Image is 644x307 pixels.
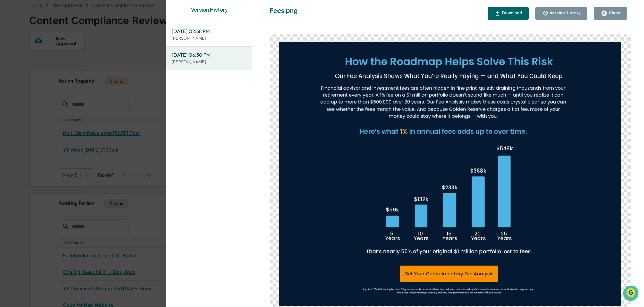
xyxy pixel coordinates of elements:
[60,110,74,115] span: [DATE]
[488,7,529,20] button: Download
[21,110,55,115] span: [PERSON_NAME]
[548,11,581,16] div: Version History
[172,35,246,41] p: [PERSON_NAME]
[13,138,43,145] span: Preclearance
[56,110,58,115] span: •
[56,92,58,97] span: •
[105,73,123,82] button: See all
[622,285,641,303] iframe: Open customer support
[7,151,12,157] div: 🔎
[607,11,620,16] div: Close
[166,23,252,46] div: [DATE] 02:58 PM[PERSON_NAME]
[46,135,86,147] a: 🗄️Attestations
[67,167,82,172] span: Pylon
[13,151,42,157] span: Data Lookup
[7,52,19,64] img: 1746055101610-c473b297-6a78-478c-a979-82029cc54cd1
[48,167,82,172] a: Powered byPylon
[501,11,522,16] div: Download
[7,14,123,25] p: How can we help?
[535,7,588,20] button: Version History
[13,110,19,116] img: 1746055101610-c473b297-6a78-478c-a979-82029cc54cd1
[49,139,54,144] div: 🗄️
[7,103,18,114] img: Cameron Burns
[166,47,252,70] div: [DATE] 06:30 PM[PERSON_NAME]
[7,75,45,80] div: Past conversations
[21,92,55,97] span: [PERSON_NAME]
[4,135,46,147] a: 🖐️Preclearance
[279,42,621,306] img: MlWGpxxXHIEAAAAASUVORK5CYII=
[30,58,93,64] div: We're available if you need us!
[172,28,246,35] span: [DATE] 02:58 PM
[172,59,246,65] p: [PERSON_NAME]
[270,7,298,20] div: Fees.png
[4,148,45,160] a: 🔎Data Lookup
[172,51,246,59] span: [DATE] 06:30 PM
[7,85,18,96] img: Bree Keeler
[56,138,84,145] span: Attestations
[60,92,74,97] span: [DATE]
[30,52,111,58] div: Start new chat
[7,139,12,144] div: 🖐️
[166,7,252,20] div: Version History
[115,54,123,62] button: Start new chat
[594,7,627,20] button: Close
[14,52,26,64] img: 8933085812038_c878075ebb4cc5468115_72.jpg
